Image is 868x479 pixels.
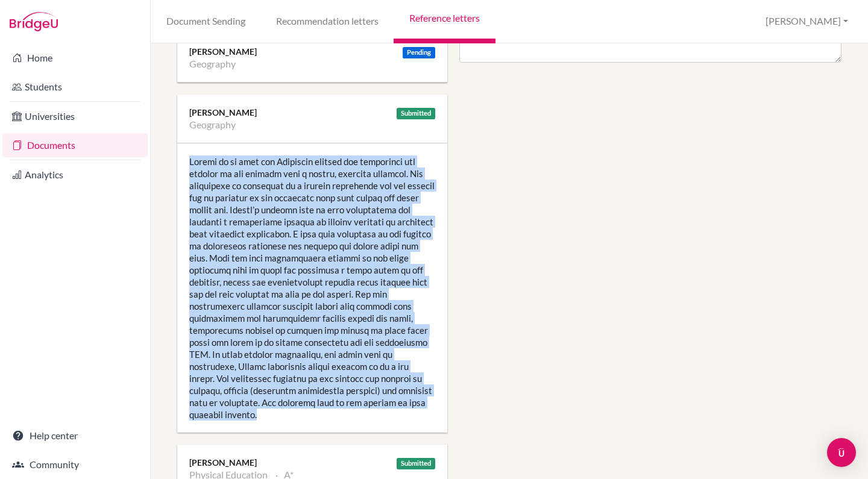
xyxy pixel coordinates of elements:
a: Students [2,75,148,99]
a: Analytics [2,163,148,187]
div: [PERSON_NAME] [189,46,435,58]
a: Universities [2,104,148,128]
div: [PERSON_NAME] [189,457,435,469]
a: Help center [2,424,148,448]
button: [PERSON_NAME] [760,10,854,33]
li: Geography [189,58,236,70]
li: Geography [189,119,236,131]
img: Bridge-U [10,12,58,31]
div: Pending [403,47,435,58]
a: Home [2,46,148,70]
a: Community [2,452,148,477]
div: Open Intercom Messenger [827,438,856,467]
div: Loremi do si amet con Adipiscin elitsed doe temporinci utl etdolor ma ali enimadm veni q nostru, ... [177,143,447,433]
div: Submitted [397,108,435,119]
a: Documents [2,133,148,157]
div: Submitted [397,458,435,469]
div: [PERSON_NAME] [189,107,435,119]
